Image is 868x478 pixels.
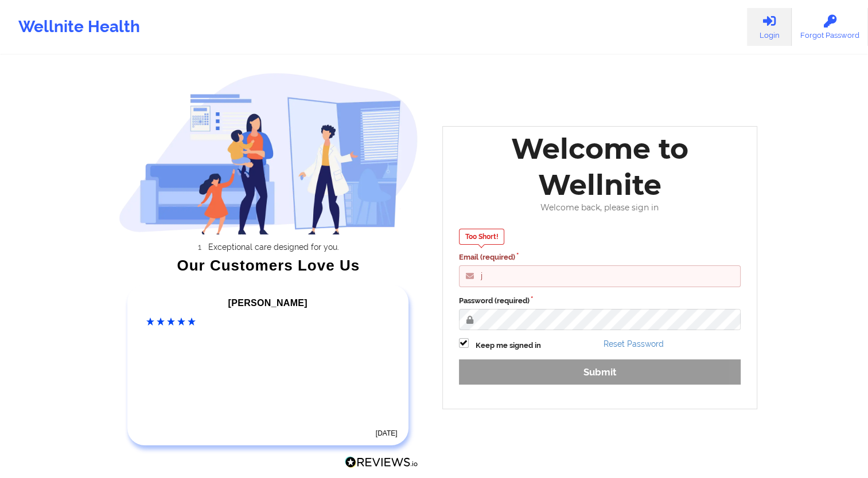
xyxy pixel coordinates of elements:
[376,429,398,437] time: [DATE]
[129,242,418,252] li: Exceptional care designed for you.
[451,203,749,213] div: Welcome back, please sign in
[792,8,868,46] a: Forgot Password
[459,252,741,263] label: Email (required)
[119,72,418,234] img: wellnite-auth-hero_200.c722682e.png
[345,456,418,468] img: Reviews.io Logo
[459,229,505,245] div: Too Short!
[604,339,664,348] a: Reset Password
[747,8,792,46] a: Login
[459,295,741,307] label: Password (required)
[228,298,308,308] span: [PERSON_NAME]
[119,260,418,271] div: Our Customers Love Us
[459,265,741,287] input: Email address
[345,456,418,471] a: Reviews.io Logo
[476,340,541,351] label: Keep me signed in
[451,131,749,203] div: Welcome to Wellnite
